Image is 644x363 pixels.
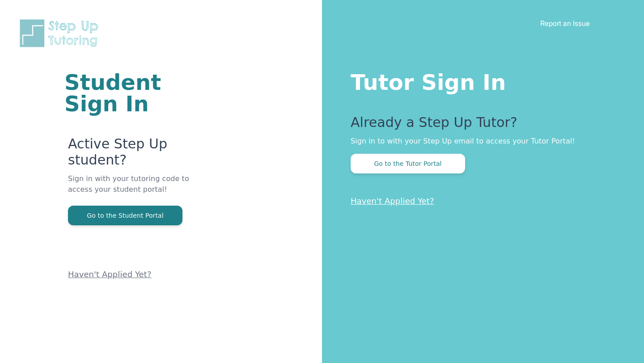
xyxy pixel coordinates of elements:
[68,136,215,173] p: Active Step Up student?
[351,154,465,173] button: Go to the Tutor Portal
[68,206,182,225] button: Go to the Student Portal
[351,136,608,147] p: Sign in to with your Step Up email to access your Tutor Portal!
[351,114,608,136] p: Already a Step Up Tutor?
[351,159,465,168] a: Go to the Tutor Portal
[540,19,590,28] a: Report an Issue
[351,68,608,93] h1: Tutor Sign In
[68,173,215,206] p: Sign in with your tutoring code to access your student portal!
[18,18,104,49] img: Step Up Tutoring horizontal logo
[351,196,434,206] a: Haven't Applied Yet?
[64,72,215,114] h1: Student Sign In
[68,270,152,279] a: Haven't Applied Yet?
[68,211,182,219] a: Go to the Student Portal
